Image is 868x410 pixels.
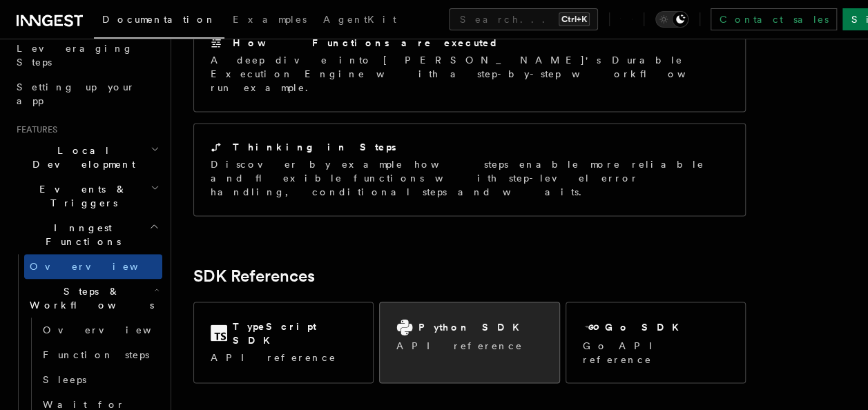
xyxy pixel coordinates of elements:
[37,367,162,392] a: Sleeps
[193,302,374,383] a: TypeScript SDKAPI reference
[711,8,837,30] a: Contact sales
[449,8,598,30] button: Search...Ctrl+K
[655,11,688,28] button: Toggle dark mode
[379,302,559,383] a: Python SDKAPI reference
[211,350,356,364] p: API reference
[17,81,135,106] span: Setting up your app
[233,14,307,25] span: Examples
[30,261,172,272] span: Overview
[559,12,590,26] kbd: Ctrl+K
[193,266,315,285] a: SDK References
[418,320,527,333] h2: Python SDK
[605,320,687,333] h2: Go SDK
[43,349,149,360] span: Function steps
[233,319,356,346] h2: TypeScript SDK
[94,4,224,39] a: Documentation
[102,14,216,25] span: Documentation
[11,124,57,135] span: Features
[24,279,162,318] button: Steps & Workflows
[396,338,527,352] p: API reference
[233,36,499,50] h2: How Functions are executed
[11,144,151,171] span: Local Development
[315,4,405,37] a: AgentKit
[37,318,162,342] a: Overview
[17,43,133,68] span: Leveraging Steps
[24,254,162,279] a: Overview
[37,342,162,367] a: Function steps
[11,221,149,248] span: Inngest Functions
[224,4,315,37] a: Examples
[11,177,162,215] button: Events & Triggers
[11,182,151,210] span: Events & Triggers
[11,36,162,75] a: Leveraging Steps
[24,284,154,312] span: Steps & Workflows
[566,302,746,383] a: Go SDKGo API reference
[193,19,746,112] a: How Functions are executedA deep dive into [PERSON_NAME]'s Durable Execution Engine with a step-b...
[323,14,396,25] span: AgentKit
[43,374,86,385] span: Sleeps
[233,140,396,154] h2: Thinking in Steps
[193,123,746,216] a: Thinking in StepsDiscover by example how steps enable more reliable and flexible functions with s...
[211,53,729,95] p: A deep dive into [PERSON_NAME]'s Durable Execution Engine with a step-by-step workflow run example.
[11,75,162,113] a: Setting up your app
[583,338,729,366] p: Go API reference
[43,324,185,335] span: Overview
[11,138,162,177] button: Local Development
[211,157,729,199] p: Discover by example how steps enable more reliable and flexible functions with step-level error h...
[11,215,162,254] button: Inngest Functions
